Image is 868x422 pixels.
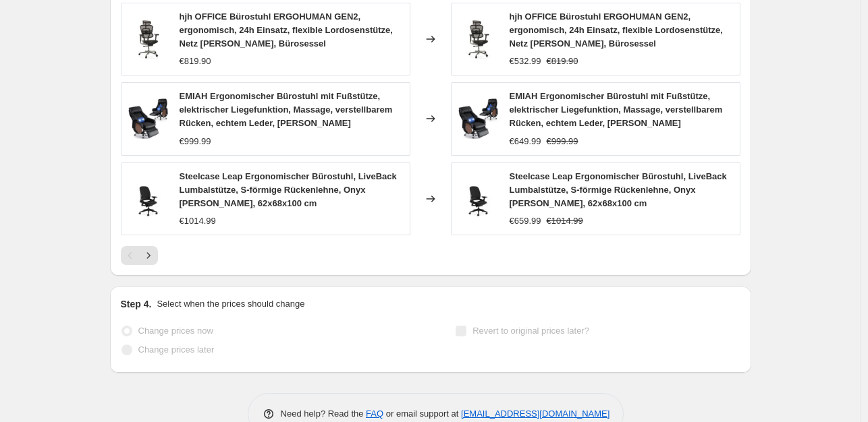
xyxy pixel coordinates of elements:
img: 81FqKtlkOSL_80x.jpg [128,19,169,59]
span: hjh OFFICE Bürostuhl ERGOHUMAN GEN2, ergonomisch, 24h Einsatz, flexible Lordosenstütze, Netz [PER... [180,11,393,49]
div: €999.99 [180,135,211,148]
div: €819.90 [180,55,211,68]
div: €649.99 [510,135,541,148]
h2: Step 4. [121,297,152,311]
a: [EMAIL_ADDRESS][DOMAIN_NAME] [461,409,609,419]
span: EMIAH Ergonomischer Bürostuhl mit Fußstütze, elektrischer Liegefunktion, Massage, verstellbarem R... [180,91,393,128]
span: EMIAH Ergonomischer Bürostuhl mit Fußstütze, elektrischer Liegefunktion, Massage, verstellbarem R... [510,91,723,128]
span: Revert to original prices later? [472,326,589,336]
span: hjh OFFICE Bürostuhl ERGOHUMAN GEN2, ergonomisch, 24h Einsatz, flexible Lordosenstütze, Netz [PER... [510,11,723,49]
span: Change prices now [138,326,213,336]
img: 61WJZIC-OJL_80x.jpg [128,98,169,139]
div: €659.99 [510,214,541,228]
button: Next [139,246,158,265]
nav: Pagination [121,246,158,265]
a: FAQ [366,409,383,419]
span: Need help? Read the [281,409,367,419]
img: 61WJZIC-OJL_80x.jpg [458,98,499,139]
span: Change prices later [138,344,215,355]
p: Select when the prices should change [157,297,304,311]
div: €532.99 [510,55,541,68]
img: 81FqKtlkOSL_80x.jpg [458,19,499,59]
strike: €819.90 [547,55,578,68]
span: or email support at [383,409,461,419]
strike: €999.99 [547,135,578,148]
img: 71yUPDdeZqL_80x.jpg [128,179,169,219]
span: Steelcase Leap Ergonomischer Bürostuhl, LiveBack Lumbalstütze, S-förmige Rückenlehne, Onyx [PERSO... [510,171,727,208]
div: €1014.99 [180,214,216,228]
strike: €1014.99 [547,214,583,228]
img: 71yUPDdeZqL_80x.jpg [458,179,499,219]
span: Steelcase Leap Ergonomischer Bürostuhl, LiveBack Lumbalstütze, S-förmige Rückenlehne, Onyx [PERSO... [180,171,397,208]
